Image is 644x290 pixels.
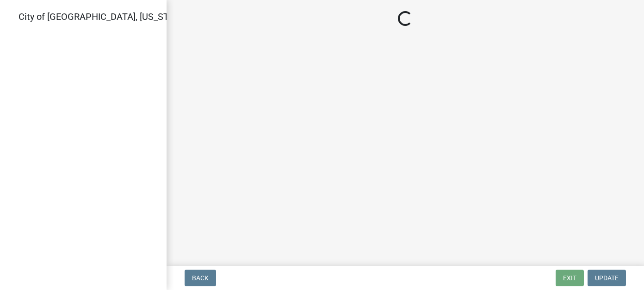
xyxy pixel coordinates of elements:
[556,270,584,286] button: Exit
[19,11,187,22] span: City of [GEOGRAPHIC_DATA], [US_STATE]
[588,270,626,286] button: Update
[185,270,216,286] button: Back
[192,274,209,282] span: Back
[595,274,619,282] span: Update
